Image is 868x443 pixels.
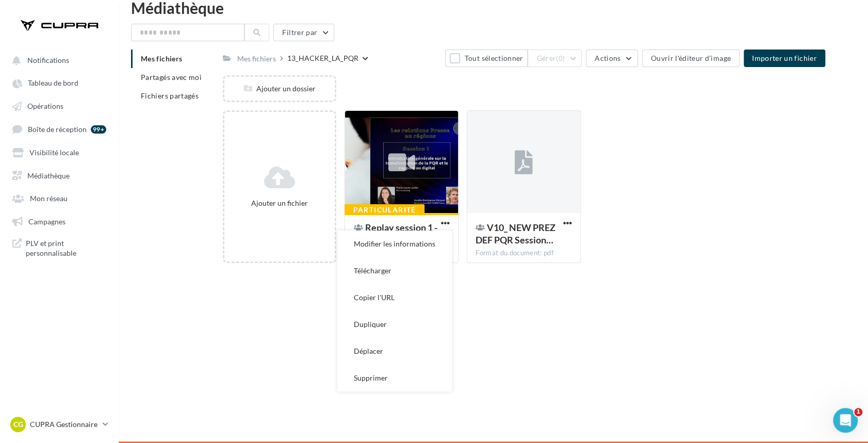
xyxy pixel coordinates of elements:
span: Mes fichiers [141,54,182,63]
span: Fichiers partagés [141,91,199,100]
span: Médiathèque [27,171,70,179]
span: 1 [854,408,862,416]
button: Supprimer [337,365,452,391]
button: Télécharger [337,257,452,284]
a: Tableau de bord [6,73,112,92]
button: Copier l'URL [337,284,452,311]
span: Campagnes [28,217,65,225]
button: Tout sélectionner [445,50,528,67]
button: Notifications [6,51,108,69]
div: Particularité [345,204,424,216]
button: Actions [586,50,637,67]
div: 13_HACKER_LA_PQR [287,53,358,63]
div: Ajouter un fichier [228,198,331,208]
a: PLV et print personnalisable [6,234,112,262]
a: Boîte de réception 99+ [6,119,112,138]
a: Opérations [6,96,112,115]
span: (0) [556,54,565,62]
span: Opérations [27,102,63,110]
button: Modifier les informations [337,231,452,257]
span: Partagés avec moi [141,73,202,81]
button: Filtrer par [273,24,334,41]
span: CG [13,419,23,430]
a: Visibilité locale [6,142,112,161]
div: Mes fichiers [237,54,276,64]
div: Format du document: pdf [476,249,572,258]
button: Déplacer [337,338,452,365]
a: Mon réseau [6,188,112,207]
span: Visibilité locale [29,148,79,157]
div: 99+ [91,125,106,134]
span: Actions [595,54,620,62]
span: Notifications [27,56,69,64]
button: Importer un fichier [744,50,825,67]
iframe: Intercom live chat [833,408,858,433]
a: Médiathèque [6,166,112,184]
div: Ajouter un dossier [224,84,335,94]
span: Mon réseau [30,194,68,203]
span: PLV et print personnalisable [26,238,106,258]
button: Ouvrir l'éditeur d'image [642,50,740,67]
span: Boîte de réception [28,125,87,134]
span: V10_ NEW PREZ DEF PQR Session 1 250925_ DEF partage (1) [476,222,555,245]
span: Replay session 1 - Hacker la PQR [353,222,437,245]
span: Importer un fichier [752,54,817,62]
button: Gérer(0) [528,50,582,67]
button: Dupliquer [337,311,452,338]
p: CUPRA Gestionnaire [30,419,99,430]
a: CG CUPRA Gestionnaire [8,415,110,434]
a: Campagnes [6,211,112,230]
span: Tableau de bord [28,79,78,88]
